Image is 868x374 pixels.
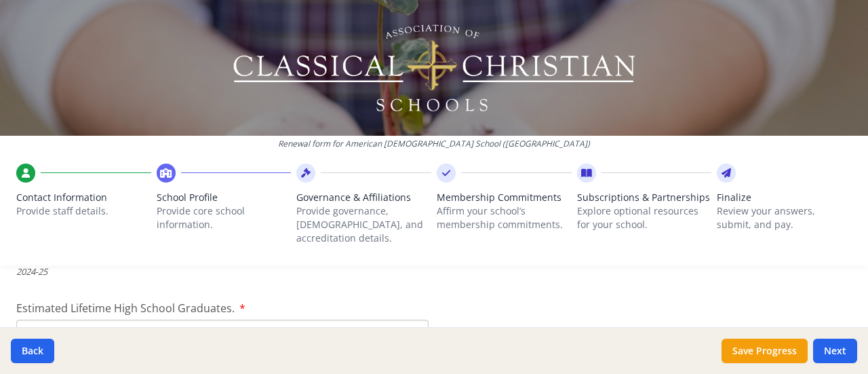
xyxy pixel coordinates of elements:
button: Save Progress [722,339,808,363]
span: School Profile [157,191,292,204]
span: Membership Commitments [437,191,572,204]
span: Governance & Affiliations [296,191,431,204]
span: Estimated Lifetime High School Graduates. [16,301,235,316]
button: Back [11,339,54,363]
span: Subscriptions & Partnerships [577,191,712,204]
p: Provide governance, [DEMOGRAPHIC_DATA], and accreditation details. [296,204,431,245]
p: Explore optional resources for your school. [577,204,712,231]
p: Affirm your school’s membership commitments. [437,204,572,231]
button: Next [813,339,857,363]
span: Contact Information [16,191,151,204]
p: Provide staff details. [16,204,151,218]
img: Logo [231,20,637,115]
p: Review your answers, submit, and pay. [717,204,852,231]
p: Provide core school information. [157,204,292,231]
span: Finalize [717,191,852,204]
